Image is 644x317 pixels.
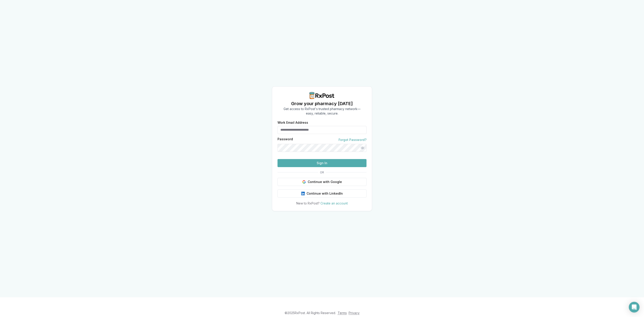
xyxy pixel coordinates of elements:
[284,107,360,116] p: Get access to RxPost's trusted pharmacy network— easy, reliable, secure.
[338,311,347,315] a: Terms
[339,138,366,142] a: Forgot Password?
[349,311,360,315] a: Privacy
[278,189,366,198] button: Continue with LinkedIn
[284,100,360,107] h1: Grow your pharmacy [DATE]
[629,302,640,313] div: Open Intercom Messenger
[278,121,366,124] label: Work Email Address
[302,180,306,184] img: Google
[358,144,366,152] button: Show password
[296,201,320,205] span: New to RxPost?
[318,171,326,174] span: OR
[320,201,348,205] a: Create an account
[308,92,336,99] img: RxPost Logo
[278,159,366,167] button: Sign In
[278,138,293,142] label: Password
[278,178,366,186] button: Continue with Google
[301,192,305,195] img: LinkedIn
